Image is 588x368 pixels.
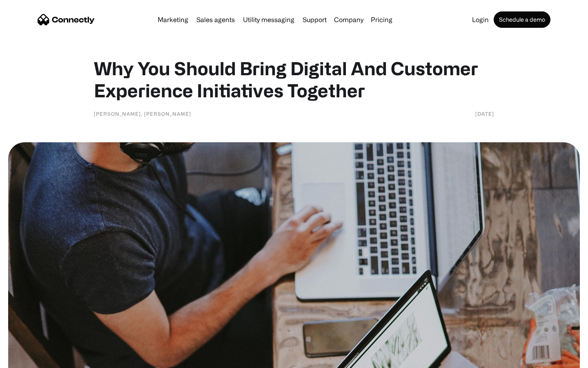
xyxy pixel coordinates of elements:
[469,16,492,23] a: Login
[94,110,191,118] div: [PERSON_NAME], [PERSON_NAME]
[334,14,363,25] div: Company
[240,16,298,23] a: Utility messaging
[154,16,192,23] a: Marketing
[193,16,238,23] a: Sales agents
[16,354,49,365] ul: Language list
[94,57,494,101] h1: Why You Should Bring Digital And Customer Experience Initiatives Together
[299,16,330,23] a: Support
[367,16,396,23] a: Pricing
[494,11,550,28] a: Schedule a demo
[8,354,49,365] aside: Language selected: English
[475,110,494,118] div: [DATE]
